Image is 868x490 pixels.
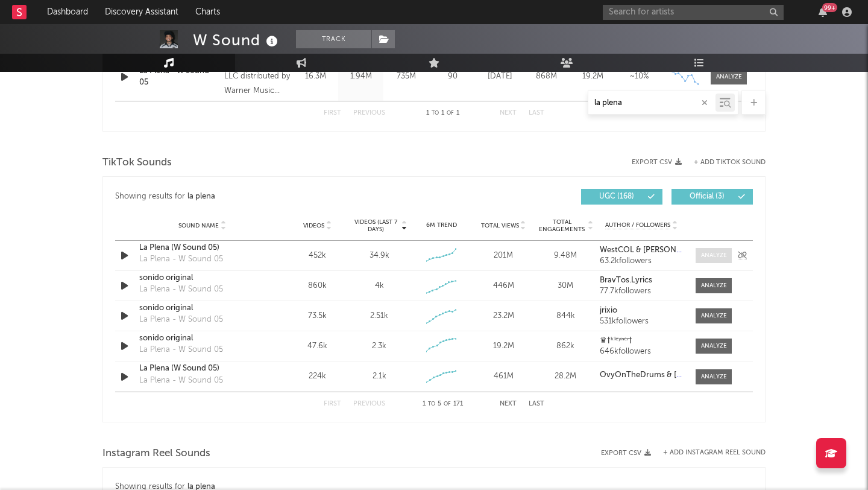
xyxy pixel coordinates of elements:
div: 4k [375,280,384,292]
button: Track [296,30,371,48]
a: ♛†ᵏˡᵉʸⁿᵉʳ† [600,337,684,345]
button: Export CSV [632,159,682,166]
div: 531k followers [600,317,684,326]
div: 461M [476,371,532,383]
span: Author / Followers [605,221,670,229]
a: jrixio [600,307,684,315]
span: Total Engagements [538,218,587,233]
strong: OvyOnTheDrums & [PERSON_NAME] & BEÉLE [600,371,767,379]
a: La Plena (W Sound 05) [139,242,265,254]
button: Next [500,401,517,407]
div: W Sound [193,30,281,50]
div: La Plena - W Sound 05 [139,344,223,356]
div: la plena [187,189,215,204]
div: 735M [386,71,426,83]
button: First [324,401,341,407]
div: 868M [526,71,567,83]
div: © 2025 Kristoman LLC distributed by Warner Music Latina Inc. [224,55,290,98]
div: La Plena - W Sound 05 [139,284,223,296]
div: 63.2k followers [600,257,684,266]
span: Videos [303,222,324,229]
div: 1.94M [341,71,380,83]
div: 6M Trend [414,221,470,230]
div: 646k followers [600,348,684,356]
strong: BravTos.Lyrics [600,276,652,284]
div: 224k [289,371,345,383]
span: UGC ( 168 ) [589,193,644,200]
button: Previous [353,401,385,407]
div: 23.2M [476,310,532,322]
div: 19.2M [573,71,613,83]
div: 47.6k [289,340,345,352]
div: 28.2M [538,371,594,383]
div: 99 + [822,3,837,12]
div: 9.48M [538,250,594,262]
button: UGC(168) [581,189,662,205]
a: La Plena - W Sound 05 [139,65,218,89]
a: sonido original [139,332,265,345]
div: La Plena - W Sound 05 [139,253,223,266]
a: sonido original [139,272,265,284]
div: Showing results for [115,189,434,205]
div: 2.1k [373,371,386,383]
div: 16.3M [296,71,335,83]
a: OvyOnTheDrums & [PERSON_NAME] & BEÉLE [600,371,684,380]
span: Instagram Reel Sounds [102,447,210,461]
button: Export CSV [601,450,651,457]
div: 201M [476,250,532,262]
a: sonido original [139,302,265,314]
button: Last [529,401,544,407]
div: 2.3k [372,340,386,352]
strong: ♛†ᵏˡᵉʸⁿᵉʳ† [600,337,633,345]
span: TikTok Sounds [102,156,172,170]
div: [DATE] [480,71,520,83]
button: 99+ [819,7,827,17]
a: La Plena (W Sound 05) [139,363,265,375]
span: Total Views [481,222,519,229]
button: + Add Instagram Reel Sound [663,450,766,456]
div: 34.9k [370,250,389,262]
strong: WestCOL & [PERSON_NAME] & OvyOnTheDrums [600,246,779,254]
a: WestCOL & [PERSON_NAME] & OvyOnTheDrums [600,246,684,255]
span: to [432,110,439,116]
div: La Plena - W Sound 05 [139,375,223,387]
div: + Add Instagram Reel Sound [651,450,766,456]
span: Official ( 3 ) [679,193,735,200]
input: Search by song name or URL [588,98,715,108]
div: 30M [538,280,594,292]
span: to [428,401,435,407]
div: 860k [289,280,345,292]
div: La Plena - W Sound 05 [139,314,223,326]
input: Search for artists [603,5,784,20]
button: + Add TikTok Sound [694,159,766,166]
span: Videos (last 7 days) [351,218,400,233]
span: Sound Name [178,222,219,229]
span: of [447,110,454,116]
button: + Add TikTok Sound [682,159,766,166]
div: 452k [289,250,345,262]
div: 73.5k [289,310,345,322]
div: 1 5 171 [409,397,476,412]
button: Official(3) [671,189,753,205]
div: 90 [432,71,474,83]
strong: jrixio [600,307,617,314]
div: 77.7k followers [600,287,684,296]
div: 2.51k [370,310,388,322]
span: of [444,401,451,407]
div: 446M [476,280,532,292]
div: 19.2M [476,340,532,352]
div: ~ 10 % [619,71,659,83]
div: 862k [538,340,594,352]
div: 844k [538,310,594,322]
a: BravTos.Lyrics [600,276,684,285]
